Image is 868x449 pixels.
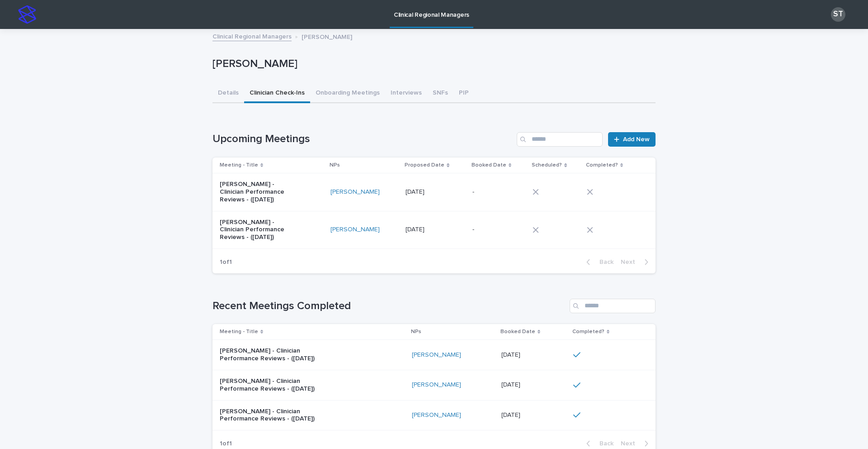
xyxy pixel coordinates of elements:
[501,379,522,389] p: [DATE]
[212,57,652,71] p: [PERSON_NAME]
[330,226,380,234] a: [PERSON_NAME]
[405,160,444,170] p: Proposed Date
[18,5,36,24] img: stacker-logo-s-only.png
[220,327,258,337] p: Meeting - Title
[220,347,333,363] p: [PERSON_NAME] - Clinician Performance Reviews - ([DATE])
[212,133,513,146] h1: Upcoming Meetings
[472,224,476,234] p: -
[594,440,613,447] span: Back
[212,211,656,248] tr: [PERSON_NAME] - Clinician Performance Reviews - ([DATE])[PERSON_NAME] [DATE][DATE] --
[570,299,656,313] input: Search
[453,84,474,103] button: PIP
[427,84,453,103] button: SNFs
[302,31,352,41] p: [PERSON_NAME]
[212,173,656,211] tr: [PERSON_NAME] - Clinician Performance Reviews - ([DATE])[PERSON_NAME] [DATE][DATE] --
[244,84,310,103] button: Clinician Check-Ins
[608,132,656,147] a: Add New
[594,259,613,265] span: Back
[412,381,461,389] a: [PERSON_NAME]
[572,327,604,337] p: Completed?
[831,7,845,22] div: ST
[621,440,641,447] span: Next
[412,351,461,359] a: [PERSON_NAME]
[623,136,650,143] span: Add New
[579,439,617,448] button: Back
[472,160,506,170] p: Booked Date
[212,31,292,41] a: Clinical Regional Managers
[412,411,461,419] a: [PERSON_NAME]
[220,408,333,423] p: [PERSON_NAME] - Clinician Performance Reviews - ([DATE])
[330,160,340,170] p: NPs
[617,439,656,448] button: Next
[501,349,522,359] p: [DATE]
[212,370,656,400] tr: [PERSON_NAME] - Clinician Performance Reviews - ([DATE])[PERSON_NAME] [DATE][DATE]
[472,186,476,196] p: -
[586,160,618,170] p: Completed?
[310,84,385,103] button: Onboarding Meetings
[212,251,239,273] p: 1 of 1
[220,377,333,393] p: [PERSON_NAME] - Clinician Performance Reviews - ([DATE])
[406,186,426,196] p: [DATE]
[220,160,258,170] p: Meeting - Title
[517,132,603,147] input: Search
[330,188,380,196] a: [PERSON_NAME]
[212,84,244,103] button: Details
[406,224,426,234] p: [DATE]
[411,327,421,337] p: NPs
[385,84,427,103] button: Interviews
[500,327,535,337] p: Booked Date
[212,300,566,313] h1: Recent Meetings Completed
[212,400,656,430] tr: [PERSON_NAME] - Clinician Performance Reviews - ([DATE])[PERSON_NAME] [DATE][DATE]
[220,219,295,241] p: [PERSON_NAME] - Clinician Performance Reviews - ([DATE])
[220,181,295,203] p: [PERSON_NAME] - Clinician Performance Reviews - ([DATE])
[212,340,656,370] tr: [PERSON_NAME] - Clinician Performance Reviews - ([DATE])[PERSON_NAME] [DATE][DATE]
[617,258,656,266] button: Next
[532,160,562,170] p: Scheduled?
[579,258,617,266] button: Back
[501,410,522,419] p: [DATE]
[621,259,641,265] span: Next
